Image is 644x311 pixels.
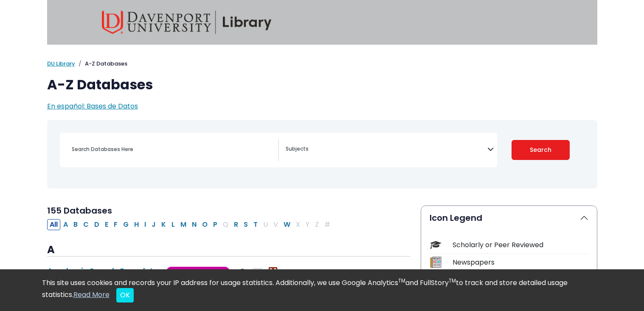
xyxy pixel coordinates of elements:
img: Davenport University Library [102,11,272,34]
button: Filter Results F [111,219,120,230]
img: MeL (Michigan electronic Library) [269,267,277,276]
a: DU Library [47,60,75,68]
button: Filter Results P [211,219,220,230]
button: Filter Results O [200,219,210,230]
span: Good Starting Point [166,267,230,277]
span: 155 Databases [47,205,112,217]
button: Filter Results L [169,219,177,230]
button: Filter Results B [71,219,80,230]
button: Filter Results T [251,219,260,230]
button: Filter Results J [149,219,158,230]
button: Filter Results G [121,219,131,230]
img: Icon Newspapers [430,257,442,268]
button: Filter Results A [61,219,70,230]
img: Audio & Video [253,267,262,276]
div: Newspapers [453,257,588,268]
button: Filter Results W [281,219,293,230]
button: Filter Results S [241,219,250,230]
div: This site uses cookies and records your IP address for usage statistics. Additionally, we use Goo... [42,278,602,302]
button: Close [116,288,134,302]
a: Read More [73,290,110,300]
h1: A-Z Databases [47,77,597,93]
h3: A [47,244,411,257]
button: Filter Results E [102,219,111,230]
nav: Search filters [47,120,597,188]
img: Icon Scholarly or Peer Reviewed [430,239,442,251]
sup: TM [398,277,405,284]
button: Submit for Search Results [512,140,570,160]
a: En español: Bases de Datos [47,101,138,111]
button: Filter Results D [92,219,102,230]
button: Filter Results N [189,219,199,230]
button: Filter Results I [142,219,149,230]
div: Alpha-list to filter by first letter of database name [47,219,334,229]
button: Filter Results R [231,219,241,230]
sup: TM [449,277,456,284]
div: Scholarly or Peer Reviewed [453,240,588,250]
a: Academic Search Complete [47,265,158,276]
button: Filter Results K [159,219,169,230]
li: A-Z Databases [75,60,127,68]
button: Filter Results H [132,219,141,230]
button: Filter Results M [178,219,189,230]
img: Scholarly or Peer Reviewed [238,267,247,276]
input: Search database by title or keyword [67,143,278,155]
button: Icon Legend [421,206,597,230]
nav: breadcrumb [47,60,597,68]
textarea: Search [286,146,487,153]
button: Filter Results C [81,219,91,230]
button: All [47,219,60,230]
